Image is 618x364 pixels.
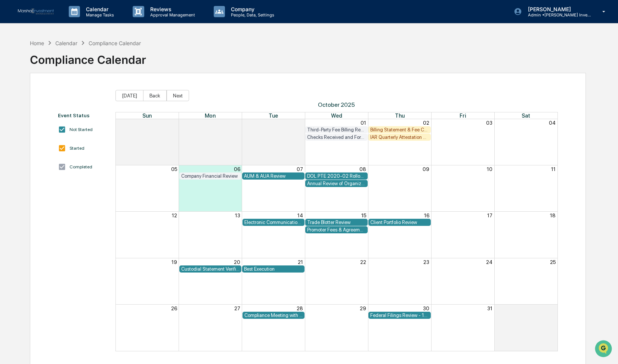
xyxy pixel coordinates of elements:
div: Compliance Calendar [30,47,146,66]
button: 16 [424,212,429,218]
button: Start new chat [127,59,136,68]
button: 14 [297,212,303,218]
a: 🔎Data Lookup [4,105,50,118]
span: Wed [331,112,342,119]
p: Calendar [80,6,118,12]
button: Next [167,90,189,101]
button: 25 [550,259,556,265]
div: Custodial Statement Verification [181,266,240,272]
a: 🖐️Preclearance [4,91,51,104]
div: IAR Quarterly Attestation Review [370,134,429,140]
div: Billing Statement & Fee Calculations Report Review [370,127,429,133]
button: 03 [486,120,492,126]
p: Admin • [PERSON_NAME] Investment Management [522,12,591,18]
button: 02 [423,120,429,126]
button: 24 [486,259,492,265]
button: 28 [297,305,303,311]
button: 05 [171,166,177,172]
span: Sun [142,112,152,119]
div: Compliance Meeting with Management [244,312,303,318]
button: [DATE] [115,90,143,101]
span: Attestations [62,94,93,101]
button: 23 [423,259,429,265]
div: Start new chat [25,57,123,64]
div: Month View [115,112,558,351]
button: 07 [297,166,303,172]
button: 04 [549,120,556,126]
div: Started [69,146,84,151]
span: Sat [522,112,530,119]
div: Event Status [58,112,108,118]
p: How can we help? [7,15,136,27]
div: Promoter Fees & Agreement Review [307,227,366,233]
p: Reviews [144,6,199,12]
button: 27 [234,305,240,311]
button: 26 [171,305,177,311]
div: 🖐️ [7,94,13,100]
p: People, Data, Settings [225,12,278,18]
img: logo [18,9,54,15]
div: We're available if you need us! [25,64,95,70]
span: Data Lookup [15,108,47,115]
button: 09 [423,166,429,172]
button: 20 [234,259,240,265]
button: 01 [550,305,556,311]
button: 12 [172,212,177,218]
div: Completed [69,164,92,169]
div: AUM & AUA Review [244,173,303,179]
span: Pylon [74,126,90,132]
a: 🗄️Attestations [51,91,96,104]
div: Not Started [69,127,93,132]
a: Powered byPylon [53,126,90,132]
span: Preclearance [15,94,48,101]
button: 21 [298,259,303,265]
div: Third-Party Fee Billing Review [307,127,366,133]
button: 10 [487,166,492,172]
div: Compliance Calendar [89,40,141,46]
button: 17 [487,212,492,218]
div: Client Portfolio Review [370,220,429,225]
button: 22 [360,259,366,265]
button: 28 [171,120,177,126]
button: 29 [360,305,366,311]
span: Mon [205,112,216,119]
p: Manage Tasks [80,12,118,18]
button: 15 [361,212,366,218]
p: Approval Management [144,12,199,18]
button: 06 [234,166,240,172]
div: 🗄️ [54,94,60,100]
button: Back [143,90,167,101]
div: DOL PTE 2020-02 Rollover & IRA to IRA Account Review [307,173,366,179]
button: 19 [172,259,177,265]
button: 18 [550,212,556,218]
button: 31 [487,305,492,311]
div: Checks Received and Forwarded Log [307,134,366,140]
div: 🔎 [7,109,13,115]
span: Fri [460,112,466,119]
button: 13 [235,212,240,218]
button: 08 [359,166,366,172]
div: Trade Blotter Review [307,220,366,225]
div: Best Execution [244,266,303,272]
span: Tue [269,112,278,119]
button: 30 [423,305,429,311]
span: October 2025 [115,101,558,108]
div: Calendar [55,40,77,46]
div: Company Financial Review [181,173,240,179]
div: Annual Review of Organizational Documents [307,181,366,186]
div: Home [30,40,44,46]
iframe: Open customer support [594,339,614,360]
button: 01 [361,120,366,126]
div: Federal Filings Review - 13F [370,312,429,318]
button: 30 [297,120,303,126]
button: 11 [551,166,556,172]
button: 29 [234,120,240,126]
span: Thu [395,112,405,119]
p: [PERSON_NAME] [522,6,591,12]
img: 1746055101610-c473b297-6a78-478c-a979-82029cc54cd1 [7,57,21,70]
p: Company [225,6,278,12]
div: Electronic Communication Review [244,220,303,225]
